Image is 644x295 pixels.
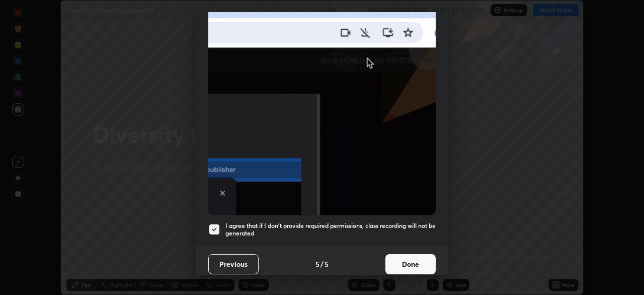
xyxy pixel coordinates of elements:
[320,259,324,269] h4: /
[225,222,436,238] h5: I agree that if I don't provide required permissions, class recording will not be generated
[315,259,319,269] h4: 5
[208,254,259,274] button: Previous
[325,259,329,269] h4: 5
[385,254,436,274] button: Done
